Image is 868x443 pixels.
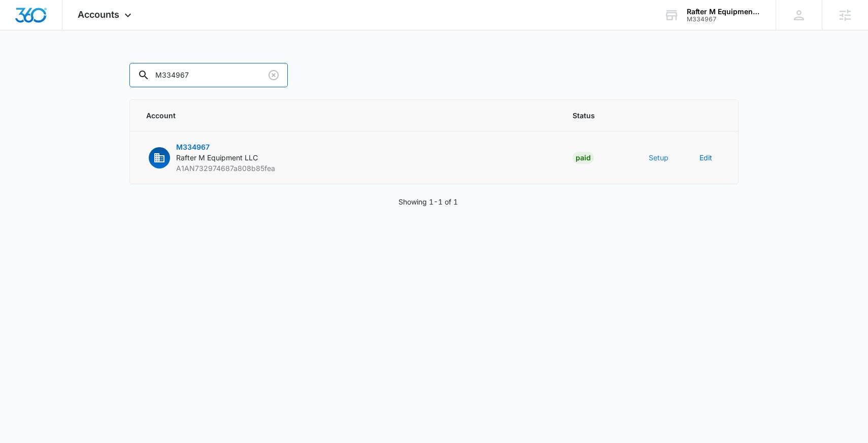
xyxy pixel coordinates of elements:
[265,67,282,83] button: Clear
[699,152,712,163] button: Edit
[146,142,275,174] button: M334967Rafter M Equipment LLCA1AN732974687a808b85fea
[649,152,669,163] button: Setup
[573,152,594,164] div: Paid
[687,16,761,23] div: account id
[176,164,275,173] span: A1AN732974687a808b85fea
[573,110,624,121] span: Status
[146,110,548,121] span: Account
[129,63,288,87] input: Search...
[78,9,119,20] span: Accounts
[176,153,258,162] span: Rafter M Equipment LLC
[687,8,761,16] div: account name
[176,143,210,151] span: M334967
[398,196,458,207] p: Showing 1-1 of 1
